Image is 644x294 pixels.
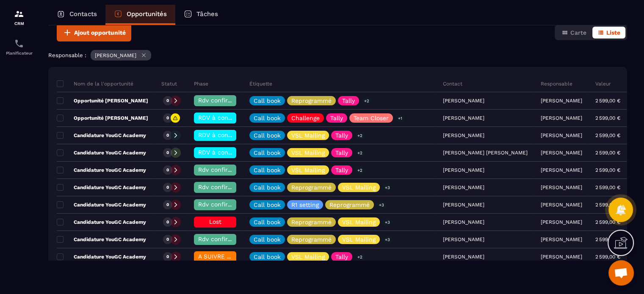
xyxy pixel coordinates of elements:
span: Rdv confirmé ✅ [198,184,246,190]
p: +2 [354,148,365,157]
p: [PERSON_NAME] [541,150,582,156]
span: RDV à conf. A RAPPELER [198,149,269,156]
span: Rdv confirmé ✅ [198,166,246,173]
p: Call book [254,115,281,121]
p: Call book [254,98,281,104]
p: Tally [335,254,348,260]
span: RDV à conf. A RAPPELER [198,114,269,121]
p: Phase [194,80,208,87]
p: 0 [166,219,169,225]
p: 2 599,00 € [595,219,620,225]
p: [PERSON_NAME] [541,236,582,242]
p: +3 [382,183,393,192]
p: R1 setting [291,202,319,208]
p: 2 599,00 € [595,254,620,260]
p: Call book [254,236,281,242]
p: Tally [330,115,343,121]
p: Call book [254,184,281,190]
p: +2 [361,96,372,105]
p: [PERSON_NAME] [541,132,582,138]
p: +3 [382,218,393,227]
p: Valeur [595,80,611,87]
p: Tally [342,98,355,104]
p: Call book [254,132,281,138]
img: scheduler [14,38,24,49]
p: [PERSON_NAME] [541,219,582,225]
button: Ajout opportunité [57,24,131,41]
p: Candidature YouGC Academy [57,184,146,191]
p: 0 [166,98,169,104]
p: Candidature YouGC Academy [57,201,146,208]
span: A SUIVRE ⏳ [198,253,234,260]
a: schedulerschedulerPlanificateur [2,32,36,62]
p: [PERSON_NAME] [541,98,582,104]
p: Team Closer [354,115,389,121]
p: 2 599,00 € [595,167,620,173]
p: Tally [335,167,348,173]
a: Tâches [175,5,227,25]
p: [PERSON_NAME] [541,115,582,121]
p: CRM [2,21,36,26]
p: Candidature YouGC Academy [57,236,146,243]
p: Reprogrammé [291,236,332,242]
p: +3 [376,201,387,209]
p: Reprogrammé [329,202,370,208]
p: 0 [166,132,169,138]
p: +3 [382,235,393,244]
p: Tally [335,150,348,156]
a: Contacts [48,5,105,25]
img: formation [14,9,24,19]
p: [PERSON_NAME] [541,202,582,208]
p: 0 [166,184,169,190]
span: Rdv confirmé ✅ [198,201,246,208]
p: Responsable [541,80,572,87]
p: Étiquette [249,80,272,87]
p: 0 [166,236,169,242]
p: VSL Mailing [291,150,325,156]
p: 2 599,00 € [595,98,620,104]
p: VSL Mailing [291,254,325,260]
p: Call book [254,202,281,208]
p: 0 [166,115,169,121]
p: [PERSON_NAME] [541,184,582,190]
p: Opportunité [PERSON_NAME] [57,115,148,121]
p: VSL Mailing [291,167,325,173]
p: Tâches [196,10,218,18]
p: VSL Mailing [342,236,376,242]
p: Reprogrammé [291,184,332,190]
span: Ajout opportunité [74,28,126,37]
p: 2 599,00 € [595,236,620,242]
p: +2 [354,253,365,261]
p: Contacts [69,10,97,18]
span: RDV à conf. A RAPPELER [198,132,269,138]
span: Rdv confirmé ✅ [198,97,246,104]
p: Statut [161,80,177,87]
span: Liste [606,29,620,36]
p: Nom de la l'opportunité [57,80,133,87]
p: +1 [395,114,405,123]
p: Reprogrammé [291,219,332,225]
p: Contact [443,80,462,87]
p: Candidature YouGC Academy [57,167,146,173]
p: 2 599,00 € [595,115,620,121]
p: 2 599,00 € [595,184,620,190]
span: Carte [570,29,586,36]
p: 0 [166,167,169,173]
p: [PERSON_NAME] [541,167,582,173]
p: +2 [354,166,365,175]
p: 2 599,00 € [595,132,620,138]
p: Candidature YouGC Academy [57,219,146,225]
p: Candidature YouGC Academy [57,253,146,260]
a: formationformationCRM [2,3,36,32]
p: 0 [166,202,169,208]
p: 2 599,00 € [595,150,620,156]
p: Planificateur [2,51,36,55]
a: Opportunités [105,5,175,25]
button: Liste [592,27,625,38]
p: Responsable : [48,52,86,58]
p: Candidature YouGC Academy [57,149,146,156]
p: Opportunités [127,10,167,18]
p: Tally [335,132,348,138]
span: Rdv confirmé ✅ [198,236,246,242]
p: Call book [254,254,281,260]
